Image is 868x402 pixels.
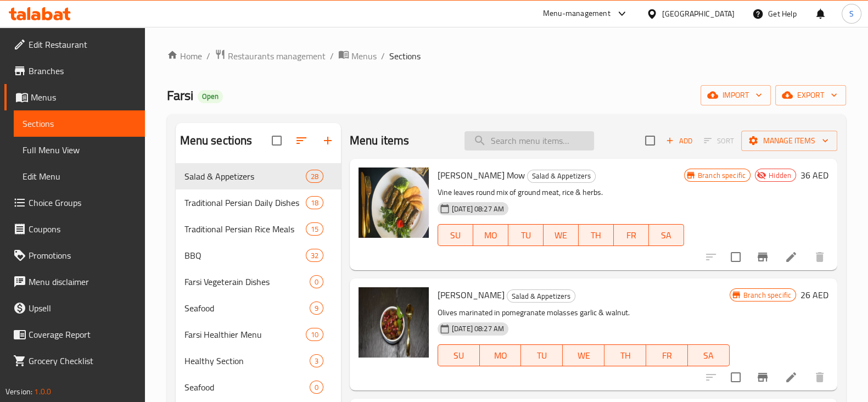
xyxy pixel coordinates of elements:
[184,275,310,288] span: Farsi Vegeterain Dishes
[484,348,517,364] span: MO
[310,382,323,393] span: 0
[785,250,798,264] a: Edit menu item
[4,269,145,295] a: Menu disclaimer
[23,170,136,183] span: Edit Menu
[381,49,385,63] li: /
[693,170,750,181] span: Branch specific
[359,287,429,358] img: Zaytoon Parvardeh
[4,348,145,374] a: Grocery Checklist
[184,302,310,315] span: Seafood
[438,306,730,320] p: Olives marinated in pomegranate molasses garlic & walnut.
[184,196,306,209] div: Traditional Persian Daily Dishes
[23,143,136,157] span: Full Menu View
[23,117,136,130] span: Sections
[614,224,649,246] button: FR
[579,224,614,246] button: TH
[521,344,563,366] button: TU
[750,134,828,148] span: Manage items
[310,381,323,394] div: items
[618,227,645,243] span: FR
[697,132,741,149] span: Select section first
[184,249,306,262] div: BBQ
[447,323,508,334] span: [DATE] 08:27 AM
[215,49,326,63] a: Restaurants management
[184,354,310,367] div: Healthy Section
[29,354,136,367] span: Grocery Checklist
[583,227,609,243] span: TH
[29,38,136,51] span: Edit Restaurant
[306,330,323,340] span: 10
[306,222,323,236] div: items
[653,227,680,243] span: SA
[306,171,323,182] span: 28
[14,137,145,163] a: Full Menu View
[604,344,646,366] button: TH
[351,49,377,63] span: Menus
[310,354,323,367] div: items
[29,249,136,262] span: Promotions
[288,127,315,154] span: Sort sections
[34,384,51,399] span: 1.0.0
[176,242,341,269] div: BBQ32
[480,344,522,366] button: MO
[176,295,341,321] div: Seafood9
[180,132,253,149] h2: Menu sections
[443,348,475,364] span: SU
[639,129,662,152] span: Select section
[507,289,575,303] div: Salad & Appetizers
[800,168,828,183] h6: 36 AED
[14,163,145,189] a: Edit Menu
[184,222,306,236] span: Traditional Persian Rice Meals
[176,189,341,216] div: Traditional Persian Daily Dishes18
[749,244,776,270] button: Branch-specific-item
[609,348,642,364] span: TH
[464,131,594,150] input: search
[265,129,288,152] span: Select all sections
[29,64,136,77] span: Branches
[784,88,837,102] span: export
[528,170,595,182] span: Salad & Appetizers
[29,196,136,209] span: Choice Groups
[764,170,796,181] span: Hidden
[306,198,323,208] span: 18
[184,170,306,183] span: Salad & Appetizers
[807,244,833,270] button: delete
[176,321,341,348] div: Farsi Healthier Menu10
[176,163,341,189] div: Salad & Appetizers28
[507,290,575,303] span: Salad & Appetizers
[184,328,306,341] div: Farsi Healthier Menu
[310,275,323,288] div: items
[31,91,136,104] span: Menus
[167,49,846,63] nav: breadcrumb
[4,216,145,242] a: Coupons
[29,222,136,236] span: Coupons
[176,348,341,374] div: Healthy Section3
[4,295,145,321] a: Upsell
[176,374,341,400] div: Seafood0
[800,287,828,303] h6: 26 AED
[306,328,323,341] div: items
[167,83,193,108] span: Farsi
[14,110,145,137] a: Sections
[315,127,341,154] button: Add section
[184,381,310,394] span: Seafood
[198,92,223,101] span: Open
[306,224,323,235] span: 15
[724,366,747,389] span: Select to update
[310,277,323,287] span: 0
[4,31,145,58] a: Edit Restaurant
[548,227,574,243] span: WE
[176,269,341,295] div: Farsi Vegeterain Dishes0
[306,196,323,209] div: items
[4,58,145,84] a: Branches
[359,168,429,238] img: Dolma Barg Mow
[29,275,136,288] span: Menu disclaimer
[513,227,539,243] span: TU
[198,90,223,103] div: Open
[167,49,202,63] a: Home
[849,8,854,20] span: S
